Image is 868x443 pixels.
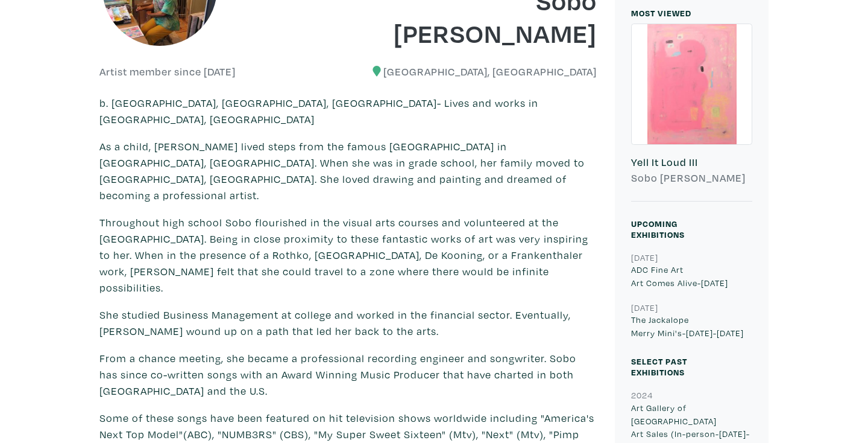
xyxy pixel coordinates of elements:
[631,171,752,185] h6: Sobo [PERSON_NAME]
[357,65,597,78] h6: [GEOGRAPHIC_DATA], [GEOGRAPHIC_DATA]
[631,302,658,313] small: [DATE]
[631,313,752,339] p: The Jackalope Merry Mini's-[DATE]-[DATE]
[99,138,597,203] p: As a child, [PERSON_NAME] lived steps from the famous [GEOGRAPHIC_DATA] in [GEOGRAPHIC_DATA], [GE...
[99,95,597,127] p: b. [GEOGRAPHIC_DATA], [GEOGRAPHIC_DATA], [GEOGRAPHIC_DATA]- Lives and works in [GEOGRAPHIC_DATA],...
[631,7,691,19] small: MOST VIEWED
[631,263,752,289] p: ADC Fine Art Art Comes Alive-[DATE]
[99,65,236,78] h6: Artist member since [DATE]
[99,350,597,399] p: From a chance meeting, she became a professional recording engineer and songwriter. Sobo has sinc...
[99,214,597,296] p: Throughout high school Sobo flourished in the visual arts courses and volunteered at the [GEOGRAP...
[631,389,653,401] small: 2024
[631,24,752,202] a: Yell It Loud III Sobo [PERSON_NAME]
[631,218,685,240] small: Upcoming Exhibitions
[99,307,597,339] p: She studied Business Management at college and worked in the financial sector. Eventually, [PERSO...
[631,355,687,378] small: Select Past Exhibitions
[631,252,658,263] small: [DATE]
[631,156,752,169] h6: Yell It Loud III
